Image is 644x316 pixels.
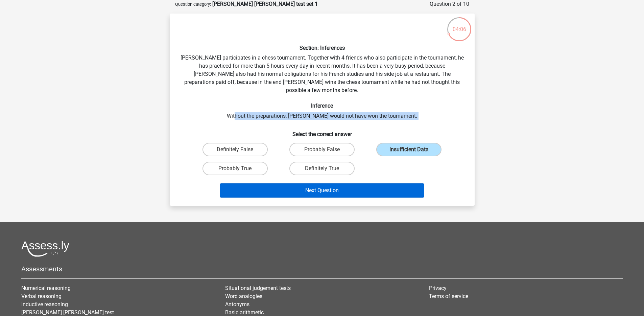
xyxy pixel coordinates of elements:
[21,285,71,291] a: Numerical reasoning
[181,126,464,137] h6: Select the correct answer
[289,162,355,175] label: Definitely True
[21,301,68,308] a: Inductive reasoning
[225,301,249,308] a: Antonyms
[376,143,442,156] label: Insufficient Data
[181,103,464,109] h6: Inference
[429,293,468,299] a: Terms of service
[447,17,472,33] div: 04:06
[202,162,268,175] label: Probably True
[21,293,62,299] a: Verbal reasoning
[220,183,424,198] button: Next Question
[225,293,262,299] a: Word analogies
[202,143,268,156] label: Definitely False
[172,19,472,200] div: [PERSON_NAME] participates in a chess tournament. Together with 4 friends who also participate in...
[21,241,69,257] img: Assessly logo
[181,45,464,51] h6: Section: Inferences
[225,285,291,291] a: Situational judgement tests
[21,265,623,273] h5: Assessments
[21,309,114,316] a: [PERSON_NAME] [PERSON_NAME] test
[225,309,264,316] a: Basic arithmetic
[175,2,211,7] small: Question category:
[289,143,355,156] label: Probably False
[429,285,447,291] a: Privacy
[212,1,318,7] strong: [PERSON_NAME] [PERSON_NAME] test set 1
